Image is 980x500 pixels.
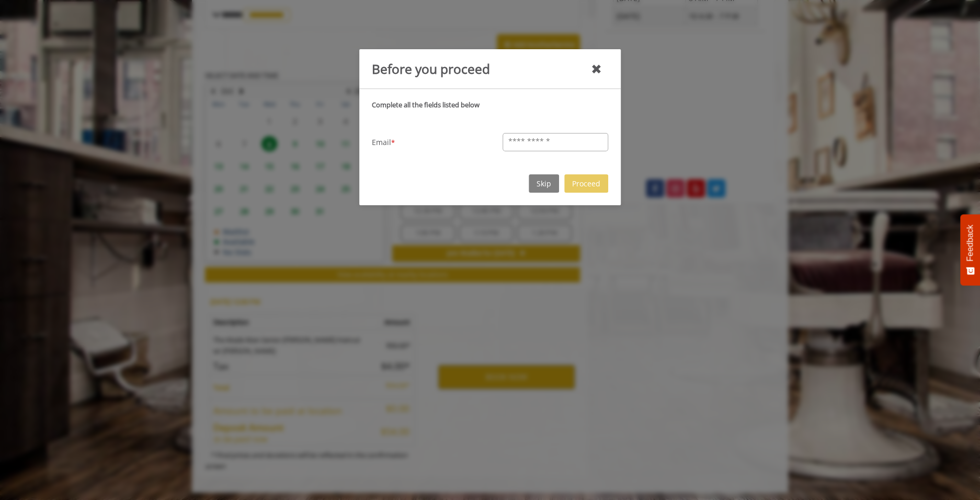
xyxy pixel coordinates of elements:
[965,225,975,261] span: Feedback
[529,174,559,193] button: Skip
[564,174,608,193] button: Proceed
[372,137,391,148] span: Email
[591,58,602,79] div: close mandatory details dialog
[372,100,480,109] b: Complete all the fields listed below
[372,59,490,79] div: Before you proceed
[960,214,980,285] button: Feedback - Show survey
